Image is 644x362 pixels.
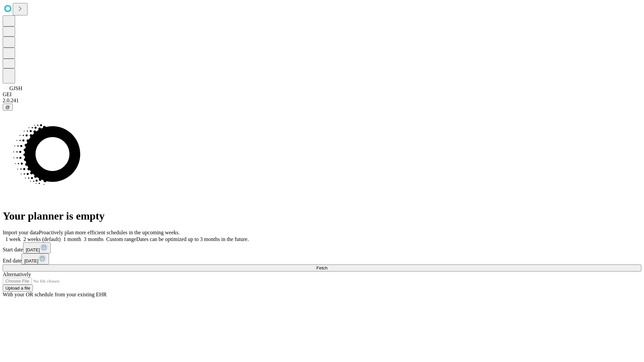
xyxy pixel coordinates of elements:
div: 2.0.241 [3,98,641,104]
button: [DATE] [21,253,49,264]
span: GJSH [9,85,22,91]
button: [DATE] [23,242,51,253]
button: @ [3,104,13,111]
button: Upload a file [3,285,33,292]
span: Custom range [106,236,136,242]
span: 1 month [63,236,81,242]
span: Dates can be optimized up to 3 months in the future. [136,236,249,242]
span: 2 weeks (default) [23,236,61,242]
span: @ [5,105,10,110]
span: Proactively plan more efficient schedules in the upcoming weeks. [39,230,180,235]
span: 1 week [5,236,21,242]
span: Alternatively [3,271,31,277]
span: 3 months [84,236,104,242]
span: Import your data [3,230,39,235]
span: Fetch [316,265,327,270]
h1: Your planner is empty [3,210,641,222]
div: GEI [3,92,641,98]
span: With your OR schedule from your existing EHR [3,292,107,297]
div: Start date [3,242,641,253]
div: End date [3,253,641,264]
button: Fetch [3,264,641,271]
span: [DATE] [24,258,38,263]
span: [DATE] [26,247,40,252]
